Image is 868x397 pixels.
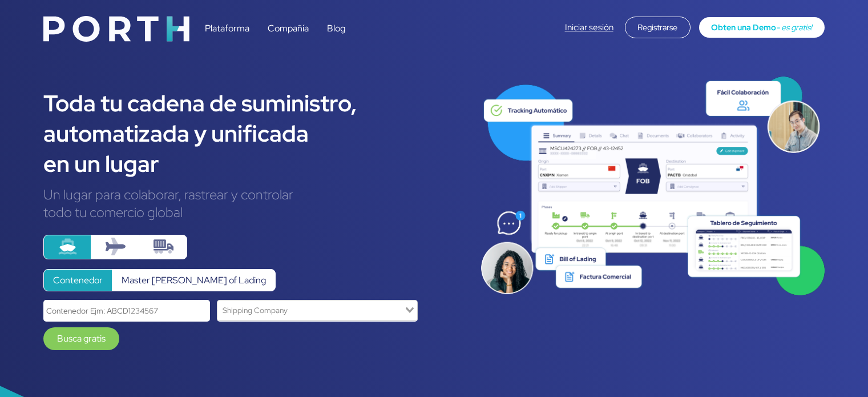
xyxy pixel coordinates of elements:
img: truck-container.svg [154,236,173,256]
div: Registrarse [625,17,691,38]
a: Iniciar sesión [565,22,613,33]
a: Blog [327,22,345,34]
a: Compañía [268,22,309,34]
a: Busca gratis [43,327,119,350]
div: todo tu comercio global [43,203,463,221]
input: Contenedor Ejm: ABCD1234567 [43,300,210,321]
div: Un lugar para colaborar, rastrear y controlar [43,186,463,203]
img: plane.svg [106,236,126,256]
div: en un lugar [43,149,463,179]
div: automatizada y unificada [43,118,463,149]
div: Search for option [217,300,418,321]
a: Plataforma [205,22,249,34]
a: Registrarse [625,21,691,33]
span: - es gratis! [776,22,812,33]
img: ship.svg [58,236,78,256]
label: Contenedor [43,269,112,291]
a: Obten una Demo- es gratis! [699,17,825,38]
span: Obten una Demo [711,22,776,33]
input: Search for option [219,303,403,318]
label: Master [PERSON_NAME] of Lading [112,269,276,291]
div: Toda tu cadena de suministro, [43,88,463,118]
